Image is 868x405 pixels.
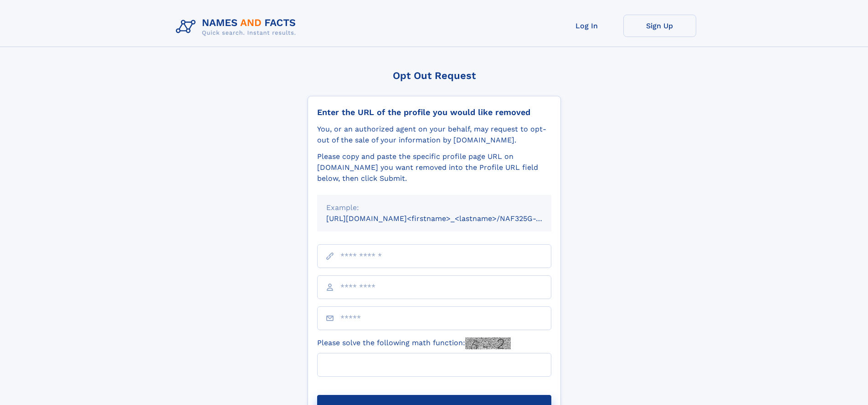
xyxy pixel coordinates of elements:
[623,15,696,37] a: Sign Up
[317,151,551,184] div: Please copy and paste the specific profile page URL on [DOMAIN_NAME] you want removed into the Pr...
[326,214,569,223] small: [URL][DOMAIN_NAME]<firstname>_<lastname>/NAF325G-xxxxxxxx
[172,15,303,39] img: Logo Names and Facts
[317,107,551,117] div: Enter the URL of the profile you would like removed
[550,15,623,37] a: Log In
[317,124,551,146] div: You, or an authorized agent on your behalf, may request to opt-out of the sale of your informatio...
[308,70,561,81] div: Opt Out Request
[317,337,511,349] label: Please solve the following math function:
[326,202,542,213] div: Example:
